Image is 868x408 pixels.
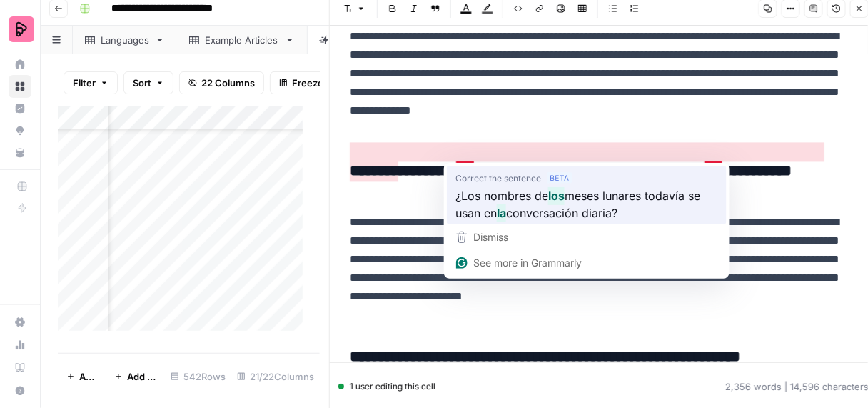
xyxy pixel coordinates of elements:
a: Languages [73,26,177,54]
button: Add 10 Rows [106,365,165,388]
button: Help + Support [9,379,31,402]
button: 22 Columns [179,71,264,94]
a: Your Data [9,141,31,164]
span: Freeze Columns [292,76,365,90]
button: Filter [64,71,118,94]
a: Learning Hub [9,357,31,379]
a: Insights [9,97,31,120]
a: Opportunities [9,119,31,142]
span: Add 10 Rows [127,369,156,384]
div: Example Articles [205,33,279,47]
a: Settings [9,311,31,334]
button: Sort [123,71,173,94]
button: Freeze Columns [270,71,375,94]
div: 542 Rows [165,365,231,388]
button: Workspace: Preply [9,11,31,47]
span: Add Row [79,369,97,384]
div: Languages [101,33,149,47]
div: 1 user editing this cell [338,380,435,393]
div: 21/22 Columns [231,365,320,388]
span: Sort [133,76,151,90]
a: Example Articles [177,26,307,54]
button: Add Row [58,365,106,388]
a: Browse [9,75,31,98]
a: Spanish [307,26,398,54]
span: Filter [73,76,96,90]
a: Usage [9,334,31,357]
a: Home [9,53,31,76]
img: Preply Logo [9,16,34,42]
span: 22 Columns [201,76,255,90]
